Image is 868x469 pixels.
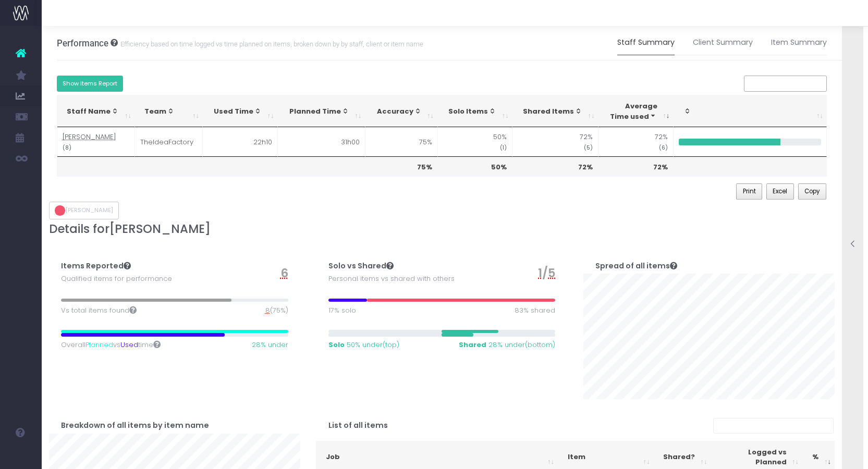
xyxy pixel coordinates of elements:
button: Copy [798,183,826,200]
th: 50% [438,156,513,176]
th: 72% [598,156,674,176]
strong: Shared [459,340,486,350]
span: 17% solo [328,305,356,316]
span: Copy [804,187,820,196]
div: Team [144,106,187,117]
button: Excel [766,183,794,200]
h3: Details for [49,222,835,236]
span: Planned [85,340,113,350]
div: Average Time used [608,101,657,121]
span: Overall vs time [61,340,161,350]
div: Used Time [212,106,262,117]
small: (8) [63,142,71,152]
span: 50% under [347,340,383,350]
span: 6 [280,264,288,282]
span: 5 [548,264,555,282]
div: Solo Items [447,106,497,117]
th: Used Time: activate to sort column ascending [203,95,278,127]
div: Accuracy [375,106,422,117]
img: images/default_profile_image.png [13,448,29,464]
td: 72% [512,127,598,156]
small: Efficiency based on time logged vs time planned on items, broken down by by staff, client or item... [118,38,423,48]
th: : activate to sort column ascending [674,95,827,127]
span: 1 [538,264,542,282]
span: Vs total items found [61,305,137,316]
th: Planned Time: activate to sort column ascending [278,95,365,127]
span: 28% under [488,340,525,350]
td: TheIdeaFactory [135,127,203,156]
td: 31h00 [278,127,365,156]
a: Client Summary [693,31,753,55]
button: Show Items Report [57,76,124,92]
small: (5) [584,142,593,152]
span: 83% shared [515,305,555,316]
span: (bottom) [459,340,555,350]
span: Performance [57,38,108,48]
span: Print [743,187,756,196]
th: Solo Items: activate to sort column ascending [438,95,513,127]
div: Shared Items [522,106,582,117]
th: 75% [365,156,438,176]
small: (1) [500,142,507,152]
span: / [538,264,555,282]
h4: Solo vs Shared [328,262,394,270]
div: Staff Name [67,106,119,117]
span: 28% under [252,340,288,350]
td: 72% [598,127,674,156]
a: Staff Summary [617,31,675,55]
td: 22h10 [203,127,278,156]
button: Print [736,183,762,200]
th: Staff Name: activate to sort column ascending [57,95,136,127]
h4: Spread of all items [595,262,677,270]
span: (top) [328,340,399,350]
th: AverageTime used: activate to sort column ascending [598,95,674,127]
th: Shared Items: activate to sort column ascending [512,95,598,127]
h4: Items Reported [61,262,131,270]
small: (6) [659,142,668,152]
span: Excel [773,187,787,196]
td: 50% [438,127,513,156]
th: 72% [512,156,598,176]
div: Planned Time [287,106,349,117]
abbr: [PERSON_NAME] [63,132,116,142]
a: Item Summary [771,31,827,55]
th: Team: activate to sort column ascending [135,95,203,127]
strong: Solo [328,340,345,350]
button: [PERSON_NAME] [49,202,119,219]
span: [PERSON_NAME] [109,222,211,236]
th: Accuracy: activate to sort column ascending [365,95,438,127]
h4: Breakdown of all items by item name [61,421,209,430]
span: Qualified items for performance [61,274,172,284]
span: Used [120,340,138,350]
span: 8 [265,305,270,316]
span: (75%) [265,305,288,316]
td: 75% [365,127,438,156]
h4: List of all items [328,421,388,430]
span: Personal items vs shared with others [328,274,455,284]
